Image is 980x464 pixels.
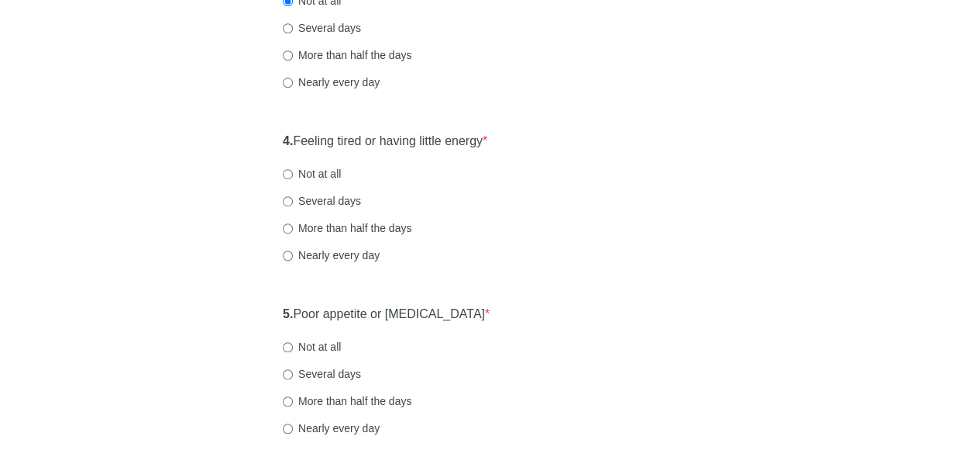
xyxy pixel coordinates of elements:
[283,393,411,409] label: More than half the days
[283,196,293,206] input: Several days
[283,50,293,61] input: More than half the days
[283,223,293,234] input: More than half the days
[283,396,293,407] input: More than half the days
[283,47,411,63] label: More than half the days
[283,20,361,36] label: Several days
[283,74,380,90] label: Nearly every day
[283,307,293,320] strong: 5.
[283,78,293,88] input: Nearly every day
[283,424,293,434] input: Nearly every day
[283,23,293,33] input: Several days
[283,166,341,182] label: Not at all
[283,342,293,352] input: Not at all
[283,366,361,382] label: Several days
[283,193,361,209] label: Several days
[283,251,293,261] input: Nearly every day
[283,248,380,263] label: Nearly every day
[283,134,293,147] strong: 4.
[283,306,490,324] label: Poor appetite or [MEDICAL_DATA]
[283,339,341,355] label: Not at all
[283,369,293,379] input: Several days
[283,133,487,151] label: Feeling tired or having little energy
[283,169,293,179] input: Not at all
[283,421,380,436] label: Nearly every day
[283,220,411,236] label: More than half the days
